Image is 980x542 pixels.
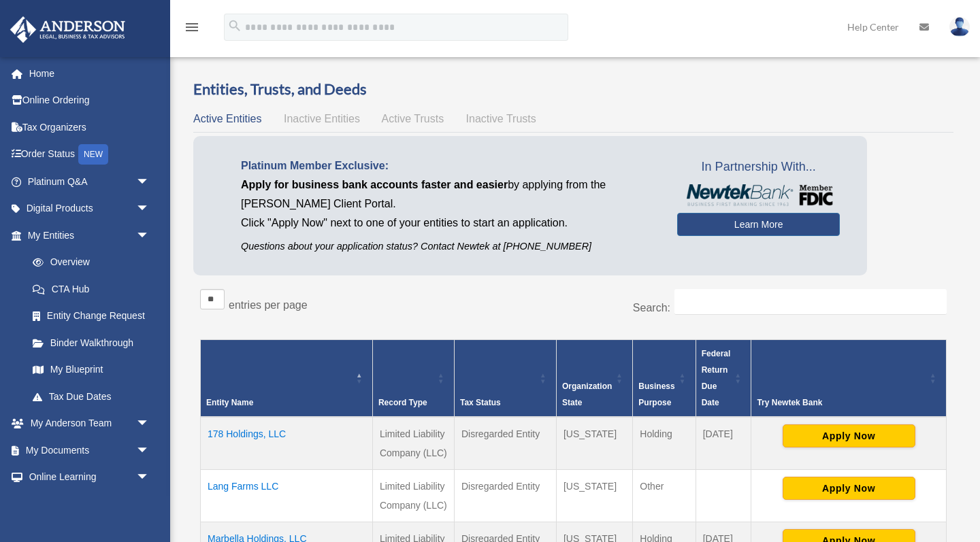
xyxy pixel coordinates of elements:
span: Federal Return Due Date [702,349,731,407]
th: Try Newtek Bank : Activate to sort [751,339,947,417]
a: Overview [19,249,157,276]
td: Disregarded Entity [454,469,556,522]
img: Anderson Advisors Platinum Portal [6,16,129,43]
a: Platinum Q&Aarrow_drop_down [10,168,170,195]
td: Lang Farms LLC [201,469,373,522]
a: Billingarrow_drop_down [10,490,170,518]
a: My Documentsarrow_drop_down [10,437,170,464]
label: Search: [633,302,670,314]
button: Apply Now [783,477,915,500]
span: arrow_drop_down [136,410,163,438]
span: Inactive Entities [284,113,360,124]
p: Click "Apply Now" next to one of your entities to start an application. [241,214,657,233]
label: entries per page [229,299,308,311]
td: [US_STATE] [556,417,632,470]
a: Home [10,60,170,87]
span: arrow_drop_down [136,168,163,196]
th: Record Type: Activate to sort [372,339,454,417]
span: Tax Status [460,398,501,407]
p: Platinum Member Exclusive: [241,156,657,175]
td: Holding [633,417,696,470]
span: arrow_drop_down [136,490,163,518]
span: arrow_drop_down [136,195,163,223]
th: Business Purpose: Activate to sort [633,339,696,417]
h3: Entities, Trusts, and Deeds [193,79,953,100]
span: Inactive Trusts [466,113,536,124]
span: In Partnership With... [677,156,840,178]
span: Record Type [378,398,427,407]
p: by applying from the [PERSON_NAME] Client Portal. [241,175,657,214]
a: My Anderson Teamarrow_drop_down [10,410,170,437]
span: Apply for business bank accounts faster and easier [241,179,508,190]
span: Organization State [562,382,612,407]
td: [DATE] [696,417,751,470]
p: Questions about your application status? Contact Newtek at [PHONE_NUMBER] [241,238,657,255]
span: Active Entities [193,113,261,124]
td: Other [633,469,696,522]
span: arrow_drop_down [136,437,163,464]
a: Binder Walkthrough [19,329,163,356]
div: NEW [78,144,108,165]
th: Tax Status: Activate to sort [454,339,556,417]
span: Active Trusts [382,113,444,124]
span: arrow_drop_down [136,464,163,492]
td: Limited Liability Company (LLC) [372,469,454,522]
img: NewtekBankLogoSM.png [684,184,833,206]
span: Business Purpose [638,382,674,407]
th: Organization State: Activate to sort [556,339,632,417]
td: [US_STATE] [556,469,632,522]
i: menu [184,19,200,35]
a: Learn More [677,213,840,236]
th: Entity Name: Activate to invert sorting [201,339,373,417]
span: arrow_drop_down [136,222,163,250]
td: Disregarded Entity [454,417,556,470]
td: Limited Liability Company (LLC) [372,417,454,470]
a: Online Ordering [10,87,170,114]
a: menu [184,24,200,35]
i: search [227,18,242,33]
a: Tax Due Dates [19,383,163,410]
a: My Entitiesarrow_drop_down [10,222,163,249]
a: My Blueprint [19,356,163,384]
span: Entity Name [206,398,253,407]
button: Apply Now [783,424,915,447]
a: Digital Productsarrow_drop_down [10,195,170,222]
a: CTA Hub [19,275,163,303]
th: Federal Return Due Date: Activate to sort [696,339,751,417]
a: Tax Organizers [10,114,170,141]
img: User Pic [949,17,970,37]
div: Try Newtek Bank [757,394,926,411]
a: Online Learningarrow_drop_down [10,464,170,491]
td: 178 Holdings, LLC [201,417,373,470]
a: Order StatusNEW [10,141,170,169]
a: Entity Change Request [19,303,163,330]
